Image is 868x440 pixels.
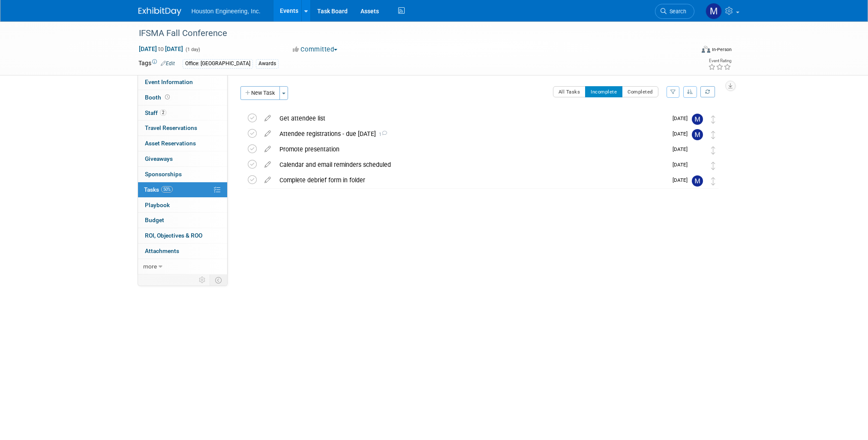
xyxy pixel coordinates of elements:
span: [DATE] [673,131,692,137]
img: Heidi Joarnt [692,160,703,171]
a: edit [260,176,275,184]
a: Booth [138,90,227,105]
span: more [143,263,157,270]
div: Promote presentation [275,142,667,157]
div: Event Format [644,45,732,57]
a: Refresh [700,86,715,97]
a: more [138,259,227,274]
a: Attachments [138,244,227,259]
a: edit [260,130,275,138]
img: Mark Jacobs [692,175,703,187]
i: Move task [711,131,715,139]
span: Asset Reservations [145,140,196,147]
div: Complete debrief form in folder [275,173,667,187]
img: Format-Inperson.png [702,46,710,53]
span: [DATE] [673,177,692,183]
span: Booth [145,94,171,101]
span: Budget [145,217,164,223]
div: IFSMA Fall Conference [136,26,682,41]
div: Awards [256,59,279,68]
button: Committed [290,45,341,54]
span: [DATE] [673,162,692,168]
img: Mayra Nanclares [706,3,722,19]
div: Attendee registrations - due [DATE] [275,127,667,141]
span: [DATE] [DATE] [138,45,183,53]
span: Travel Reservations [145,124,197,131]
i: Move task [711,162,715,170]
img: ExhibitDay [138,7,181,16]
a: edit [260,115,275,122]
span: 1 [376,132,387,137]
span: 50% [161,186,173,193]
a: Tasks50% [138,182,227,197]
td: Personalize Event Tab Strip [195,274,210,286]
span: Houston Engineering, Inc. [192,8,261,15]
i: Move task [711,146,715,154]
div: Calendar and email reminders scheduled [275,157,667,172]
a: Event Information [138,75,227,90]
span: Staff [145,109,166,116]
td: Tags [138,59,175,69]
span: (1 day) [185,47,200,52]
span: Giveaways [145,155,173,162]
a: ROI, Objectives & ROO [138,228,227,243]
div: Event Rating [708,59,731,63]
span: [DATE] [673,146,692,152]
td: Toggle Event Tabs [210,274,227,286]
a: Sponsorships [138,167,227,182]
i: Move task [711,177,715,185]
div: Get attendee list [275,111,667,126]
a: Search [655,4,694,19]
button: Completed [622,86,658,97]
img: Mark Jacobs [692,114,703,125]
a: Edit [161,60,175,66]
i: Move task [711,115,715,124]
a: edit [260,145,275,153]
span: Search [667,8,686,15]
span: Attachments [145,247,179,254]
div: In-Person [712,46,732,53]
button: Incomplete [585,86,622,97]
span: Event Information [145,78,193,85]
button: All Tasks [553,86,586,97]
span: Booth not reserved yet [163,94,171,100]
a: edit [260,161,275,169]
a: Giveaways [138,151,227,166]
span: Tasks [144,186,173,193]
a: Playbook [138,198,227,213]
a: Staff2 [138,105,227,121]
span: to [157,45,165,52]
span: Sponsorships [145,171,182,178]
a: Asset Reservations [138,136,227,151]
span: ROI, Objectives & ROO [145,232,202,239]
span: Playbook [145,202,170,208]
div: Office: [GEOGRAPHIC_DATA] [183,59,253,68]
img: Heidi Joarnt [692,145,703,156]
span: 2 [160,109,166,116]
button: New Task [240,86,280,100]
a: Travel Reservations [138,121,227,136]
a: Budget [138,213,227,228]
img: Mayra Nanclares [692,129,703,140]
span: [DATE] [673,115,692,121]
